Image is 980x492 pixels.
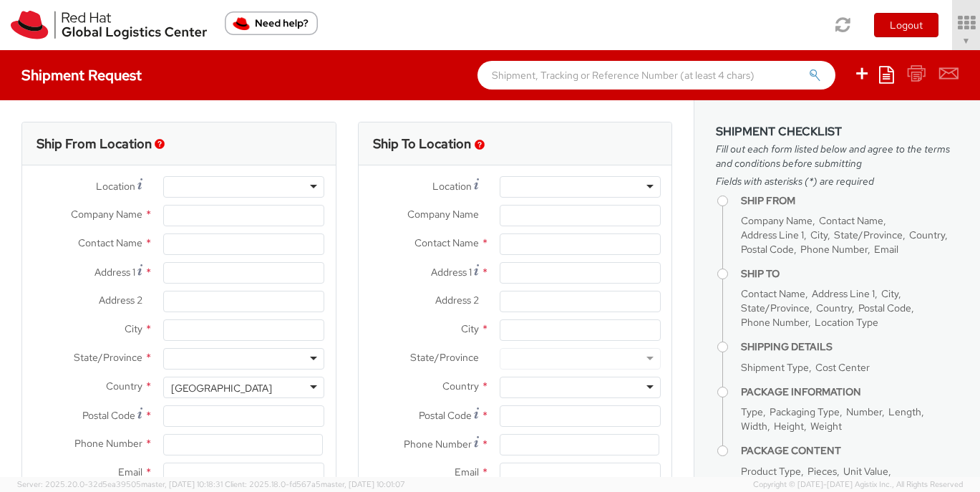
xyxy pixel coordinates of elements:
[807,465,837,478] span: Pieces
[834,228,903,241] span: State/Province
[846,405,882,418] span: Number
[442,380,479,392] span: Country
[404,438,472,450] span: Phone Number
[716,174,959,188] span: Fields with asterisks (*) are required
[37,137,152,151] h3: Ship From Location
[21,67,142,83] h4: Shipment Request
[815,361,870,374] span: Cost Center
[94,266,135,279] span: Address 1
[800,243,868,256] span: Phone Number
[373,137,471,151] h3: Ship To Location
[118,466,142,478] span: Email
[741,445,959,456] h4: Package Content
[741,302,810,314] span: State/Province
[810,228,828,241] span: City
[11,11,207,39] img: rh-logistics-00dfa346123c4ec078e1.svg
[419,409,472,422] span: Postal Code
[99,294,142,307] span: Address 2
[410,351,479,364] span: State/Province
[909,228,945,241] span: Country
[82,409,135,422] span: Postal Code
[741,342,959,352] h4: Shipping Details
[810,420,842,433] span: Weight
[741,269,959,279] h4: Ship To
[741,465,801,478] span: Product Type
[432,180,472,193] span: Location
[477,61,835,90] input: Shipment, Tracking or Reference Number (at least 4 chars)
[741,214,812,227] span: Company Name
[461,322,479,335] span: City
[414,236,479,249] span: Contact Name
[17,479,223,489] span: Server: 2025.20.0-32d5ea39505
[962,35,971,47] span: ▼
[225,479,405,489] span: Client: 2025.18.0-fd567a5
[858,302,911,314] span: Postal Code
[407,208,479,221] span: Company Name
[78,236,142,249] span: Contact Name
[741,228,804,241] span: Address Line 1
[74,437,142,450] span: Phone Number
[874,243,898,256] span: Email
[753,479,963,491] span: Copyright © [DATE]-[DATE] Agistix Inc., All Rights Reserved
[843,465,888,478] span: Unit Value
[74,351,142,364] span: State/Province
[321,479,405,489] span: master, [DATE] 10:01:07
[716,125,959,138] h3: Shipment Checklist
[435,294,479,307] span: Address 2
[431,266,472,279] span: Address 1
[815,316,878,329] span: Location Type
[774,420,804,433] span: Height
[125,322,142,335] span: City
[741,420,767,433] span: Width
[812,287,875,300] span: Address Line 1
[874,13,938,37] button: Logout
[888,405,921,418] span: Length
[106,380,142,392] span: Country
[225,11,318,35] button: Need help?
[881,287,898,300] span: City
[741,287,805,300] span: Contact Name
[96,180,135,193] span: Location
[741,405,763,418] span: Type
[741,316,808,329] span: Phone Number
[71,208,142,221] span: Company Name
[770,405,840,418] span: Packaging Type
[819,214,883,227] span: Contact Name
[741,387,959,397] h4: Package Information
[741,361,809,374] span: Shipment Type
[171,381,272,395] div: [GEOGRAPHIC_DATA]
[741,243,794,256] span: Postal Code
[455,466,479,478] span: Email
[716,142,959,170] span: Fill out each form listed below and agree to the terms and conditions before submitting
[741,196,959,206] h4: Ship From
[816,302,852,314] span: Country
[141,479,223,489] span: master, [DATE] 10:18:31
